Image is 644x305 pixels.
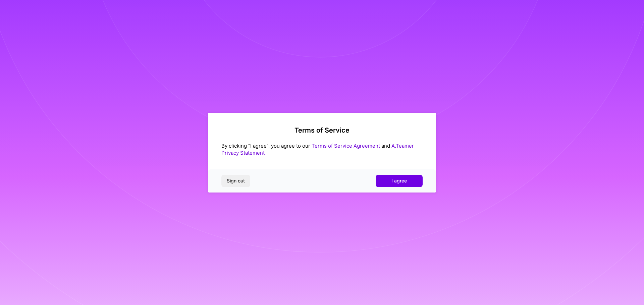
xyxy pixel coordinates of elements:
span: I agree [391,177,407,184]
button: Sign out [221,175,250,187]
a: Terms of Service Agreement [312,143,380,149]
h2: Terms of Service [221,126,423,134]
div: By clicking "I agree", you agree to our and [221,142,423,156]
span: Sign out [227,177,245,184]
button: I agree [376,175,423,187]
